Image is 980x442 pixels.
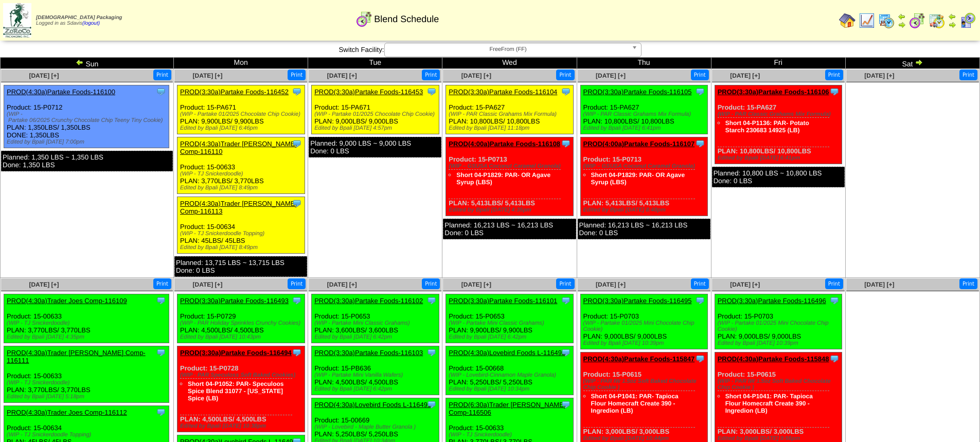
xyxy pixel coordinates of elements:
[725,119,809,134] a: Short 04-P1136: PAR- Potato Starch 230683 14925 (LB)
[449,349,565,357] a: PROD(4:30a)Lovebird Foods L-116492
[583,88,692,96] a: PROD(3:30a)Partake Foods-116105
[712,167,845,187] div: Planned: 10,800 LBS ~ 10,800 LBS Done: 0 LBS
[36,15,122,21] span: [DEMOGRAPHIC_DATA] Packaging
[845,58,979,69] td: Sat
[718,340,842,346] div: Edited by Bpali [DATE] 10:39pm
[718,111,842,117] div: (WIP - PAR Classic Grahams Mix Formula)
[461,72,491,79] a: [DATE] [+]
[288,278,306,289] button: Print
[583,378,708,391] div: (WIP - PAR IW 1.5oz Soft Baked Chocolate Chip Cookie )
[174,58,308,69] td: Mon
[583,207,708,213] div: Edited by Bpali [DATE] 8:48pm
[292,198,302,208] img: Tooltip
[314,424,439,430] div: (WIP - Lovebird - Maple Butter Granola )
[948,21,956,29] img: arrowright.gif
[156,86,166,97] img: Tooltip
[449,372,573,378] div: (WIP - Lovebird-Cinnamon Maple Granola)
[829,353,840,364] img: Tooltip
[7,432,169,438] div: (WIP - TJ Snickerdoodle Topping)
[7,297,127,305] a: PROD(4:30a)Trader Joes Comp-116109
[449,432,573,438] div: (WIP - TJ Snickerdoodle)
[449,125,573,131] div: Edited by Bpali [DATE] 11:18pm
[188,380,284,402] a: Short 04-P1052: PAR- Speculoos Spice Blend 31077 - [US_STATE] Spice (LB)
[864,281,894,288] a: [DATE] [+]
[153,69,171,80] button: Print
[180,423,305,429] div: Edited by Bpali [DATE] 10:38pm
[718,378,842,391] div: (WIP - PAR IW 1.5oz Soft Baked Chocolate Chip Cookie )
[561,86,571,97] img: Tooltip
[596,281,626,288] a: [DATE] [+]
[691,278,709,289] button: Print
[314,125,439,131] div: Edited by Bpali [DATE] 4:57pm
[915,58,923,66] img: arrowright.gif
[7,334,169,340] div: Edited by Bpali [DATE] 4:35pm
[711,58,845,69] td: Fri
[449,297,557,305] a: PROD(3:30a)Partake Foods-116101
[561,138,571,149] img: Tooltip
[695,353,705,364] img: Tooltip
[314,401,431,409] a: PROD(4:30a)Lovebird Foods L-116491
[1,151,173,171] div: Planned: 1,350 LBS ~ 1,350 LBS Done: 1,350 LBS
[29,72,59,79] span: [DATE] [+]
[309,137,441,157] div: Planned: 9,000 LBS ~ 9,000 LBS Done: 0 LBS
[327,281,357,288] a: [DATE] [+]
[561,399,571,410] img: Tooltip
[7,88,115,96] a: PROD(4:30a)Partake Foods-116100
[825,69,843,80] button: Print
[426,86,437,97] img: Tooltip
[422,69,440,80] button: Print
[312,346,439,395] div: Product: 15-PB636 PLAN: 4,500LBS / 4,500LBS
[449,88,557,96] a: PROD(3:30a)Partake Foods-116104
[356,11,372,27] img: calendarblend.gif
[825,278,843,289] button: Print
[312,294,439,343] div: Product: 15-P0653 PLAN: 3,600LBS / 3,600LBS
[461,281,491,288] span: [DATE] [+]
[193,281,223,288] a: [DATE] [+]
[959,69,977,80] button: Print
[314,386,439,392] div: Edited by Bpali [DATE] 6:42pm
[449,163,573,169] div: (WIP – GSUSA Coconut Caramel Granola)
[177,197,305,254] div: Product: 15-00634 PLAN: 45LBS / 45LBS
[177,346,305,432] div: Product: 15-P0728 PLAN: 4,500LBS / 4,500LBS
[177,137,305,194] div: Product: 15-00633 PLAN: 3,770LBS / 3,770LBS
[180,111,305,117] div: (WIP - Partake 01/2025 Chocolate Chip Cookie)
[449,207,573,213] div: Edited by Bpali [DATE] 4:35pm
[374,14,439,25] span: Blend Schedule
[695,295,705,306] img: Tooltip
[730,72,760,79] span: [DATE] [+]
[691,69,709,80] button: Print
[583,297,692,305] a: PROD(3:30a)Partake Foods-116495
[959,12,976,29] img: calendarcustomer.gif
[446,85,574,134] div: Product: 15-PA627 PLAN: 10,800LBS / 10,800LBS
[180,200,297,215] a: PROD(4:30a)Trader [PERSON_NAME] Comp-116113
[583,355,695,363] a: PROD(4:30a)Partake Foods-115847
[177,85,305,134] div: Product: 15-PA671 PLAN: 9,900LBS / 9,900LBS
[177,294,305,343] div: Product: 15-P0729 PLAN: 4,500LBS / 4,500LBS
[449,320,573,326] div: (WIP - Partake Mini Classic Grahams)
[180,171,305,177] div: (WIP - TJ Snickerdoodle)
[718,155,842,161] div: Edited by Bpali [DATE] 6:41pm
[4,346,169,403] div: Product: 15-00633 PLAN: 3,770LBS / 3,770LBS
[4,294,169,343] div: Product: 15-00633 PLAN: 3,770LBS / 3,770LBS
[3,3,31,38] img: zoroco-logo-small.webp
[312,85,439,134] div: Product: 15-PA671 PLAN: 9,000LBS / 9,000LBS
[446,346,574,395] div: Product: 15-00668 PLAN: 5,250LBS / 5,250LBS
[314,349,423,357] a: PROD(3:30a)Partake Foods-116103
[730,281,760,288] span: [DATE] [+]
[583,140,695,148] a: PROD(4:00a)Partake Foods-116107
[583,163,708,169] div: (WIP – GSUSA Coconut Caramel Granola)
[7,380,169,386] div: (WIP - TJ Snickerdoodle)
[193,72,223,79] span: [DATE] [+]
[556,69,574,80] button: Print
[153,278,171,289] button: Print
[446,137,574,216] div: Product: 15-P0713 PLAN: 5,413LBS / 5,413LBS
[180,334,305,340] div: Edited by Bpali [DATE] 10:43pm
[82,21,100,26] a: (logout)
[859,12,875,29] img: line_graph.gif
[426,399,437,410] img: Tooltip
[583,125,708,131] div: Edited by Bpali [DATE] 6:41pm
[556,278,574,289] button: Print
[718,320,842,332] div: (WIP - Partake 01/2025 Mini Chocolate Chip Cookie)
